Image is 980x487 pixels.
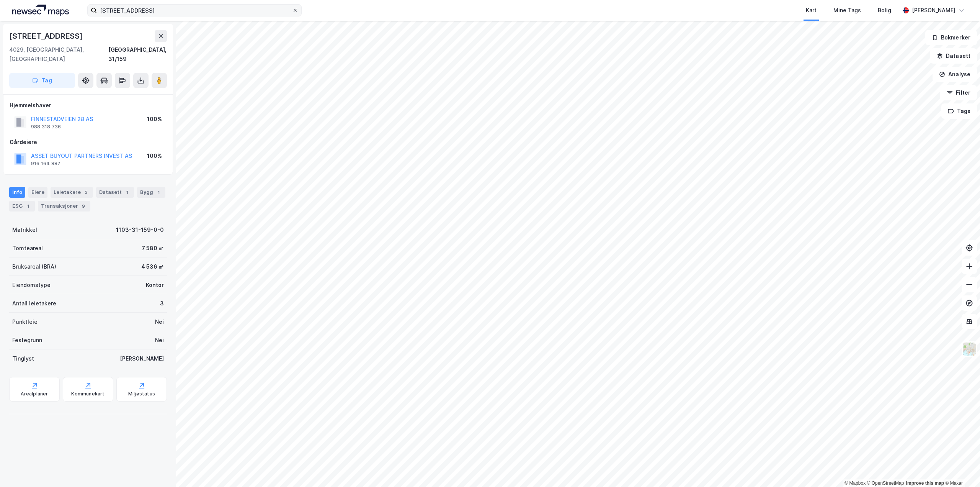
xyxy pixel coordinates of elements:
[155,317,164,326] div: Nei
[10,138,167,147] div: Gårdeiere
[12,354,34,363] div: Tinglyst
[28,187,47,198] div: Eiere
[12,317,38,326] div: Punktleie
[806,6,817,15] div: Kart
[147,115,162,124] div: 100%
[906,480,944,486] a: Improve this map
[940,85,977,100] button: Filter
[155,189,162,196] div: 1
[12,225,37,234] div: Matrikkel
[12,5,69,16] img: logo.a4113a55bc3d86da70a041830d287a7e.svg
[12,280,51,290] div: Eiendomstype
[116,225,164,234] div: 1103-31-159-0-0
[97,5,292,16] input: Søk på adresse, matrikkel, gårdeiere, leietakere eller personer
[930,48,977,64] button: Datasett
[9,201,35,212] div: ESG
[942,450,980,487] div: Kontrollprogram for chat
[80,202,87,210] div: 9
[82,189,90,196] div: 3
[9,187,25,198] div: Info
[38,201,90,212] div: Transaksjoner
[24,202,32,210] div: 1
[137,187,165,198] div: Bygg
[147,151,162,161] div: 100%
[941,103,977,119] button: Tags
[962,342,977,356] img: Z
[123,189,131,196] div: 1
[108,45,167,64] div: [GEOGRAPHIC_DATA], 31/159
[31,124,61,130] div: 988 318 736
[12,262,56,271] div: Bruksareal (BRA)
[833,6,861,15] div: Mine Tags
[844,480,866,486] a: Mapbox
[9,30,84,42] div: [STREET_ADDRESS]
[71,391,105,397] div: Kommunekart
[9,73,75,88] button: Tag
[933,67,977,82] button: Analyse
[12,299,56,308] div: Antall leietakere
[12,336,42,345] div: Festegrunn
[142,244,164,253] div: 7 580 ㎡
[942,450,980,487] iframe: Chat Widget
[12,244,43,253] div: Tomteareal
[878,6,891,15] div: Bolig
[146,280,164,290] div: Kontor
[155,336,164,345] div: Nei
[31,161,60,167] div: 916 164 882
[867,480,904,486] a: OpenStreetMap
[9,45,108,64] div: 4029, [GEOGRAPHIC_DATA], [GEOGRAPHIC_DATA]
[912,6,955,15] div: [PERSON_NAME]
[120,354,164,363] div: [PERSON_NAME]
[160,299,164,308] div: 3
[51,187,93,198] div: Leietakere
[141,262,164,271] div: 4 536 ㎡
[925,30,977,45] button: Bokmerker
[128,391,155,397] div: Miljøstatus
[21,391,48,397] div: Arealplaner
[10,101,167,110] div: Hjemmelshaver
[96,187,134,198] div: Datasett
